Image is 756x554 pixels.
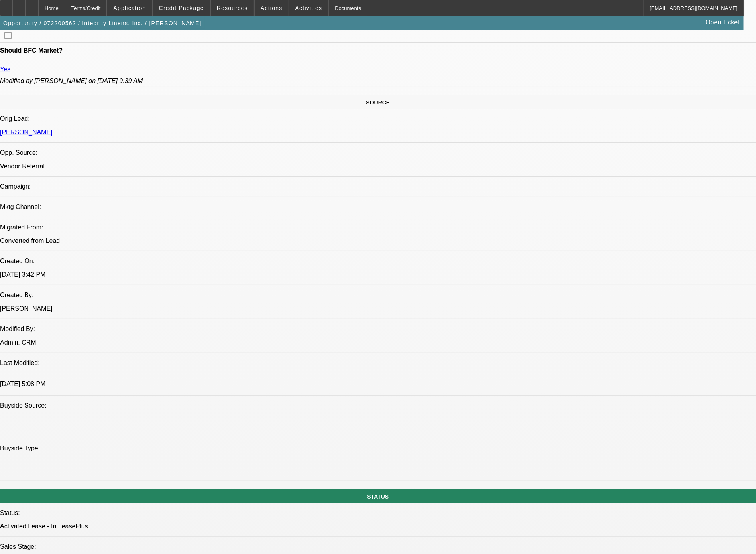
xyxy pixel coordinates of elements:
[255,0,289,16] button: Actions
[153,0,210,16] button: Credit Package
[367,493,389,500] span: STATUS
[295,5,322,11] span: Activities
[159,5,204,11] span: Credit Package
[3,20,202,26] span: Opportunity / 072200562 / Integrity Linens, Inc. / [PERSON_NAME]
[113,5,146,11] span: Application
[217,5,248,11] span: Resources
[261,5,283,11] span: Actions
[107,0,152,16] button: Application
[211,0,254,16] button: Resources
[703,16,743,29] a: Open Ticket
[366,99,390,106] span: SOURCE
[289,0,328,16] button: Activities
